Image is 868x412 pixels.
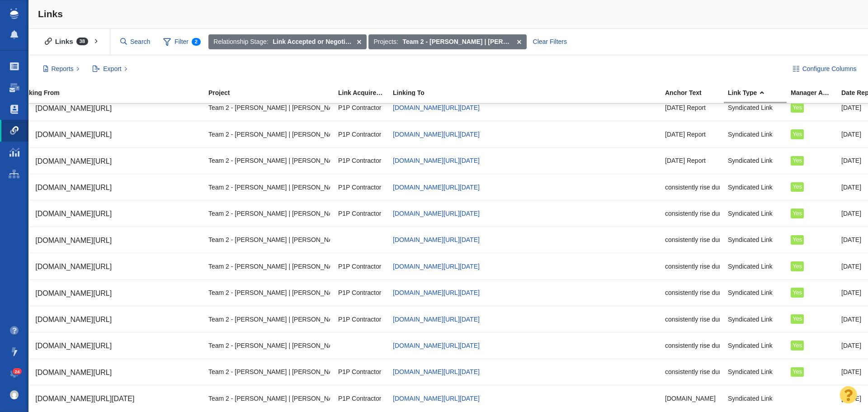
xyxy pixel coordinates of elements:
[88,62,132,77] button: Export
[208,283,330,303] div: Team 2 - [PERSON_NAME] | [PERSON_NAME] | [PERSON_NAME]\Retrospec\Retrospec - Digital PR - [DATE] ...
[192,38,201,46] span: 2
[208,256,330,276] div: Team 2 - [PERSON_NAME] | [PERSON_NAME] | [PERSON_NAME]\Retrospec\Retrospec - Digital PR - [DATE] ...
[724,174,787,200] td: Syndicated Link
[728,341,773,350] span: Syndicated Link
[334,200,389,227] td: P1P Contractor
[338,209,381,218] span: P1P Contractor
[393,90,664,96] div: Linking To
[338,368,381,376] span: P1P Contractor
[393,368,480,375] a: [DOMAIN_NAME][URL][DATE]
[19,90,208,96] div: Linking From
[393,395,480,402] a: [DOMAIN_NAME][URL][DATE]
[19,101,200,116] a: [DOMAIN_NAME][URL]
[791,90,840,96] div: Manager Approved Link?
[793,104,802,111] span: Yes
[787,279,837,306] td: Yes
[393,210,480,217] a: [DOMAIN_NAME][URL][DATE]
[38,62,85,77] button: Reports
[338,183,381,191] span: P1P Contractor
[338,262,381,270] span: P1P Contractor
[208,230,330,250] div: Team 2 - [PERSON_NAME] | [PERSON_NAME] | [PERSON_NAME]\Retrospec\Retrospec - Digital PR - [DATE] ...
[724,359,787,385] td: Syndicated Link
[19,391,200,407] a: [DOMAIN_NAME][URL][DATE]
[273,37,353,47] strong: Link Accepted or Negotiating
[13,368,22,375] span: 24
[117,34,155,50] input: Search
[208,90,337,96] div: Project
[208,362,330,382] div: Team 2 - [PERSON_NAME] | [PERSON_NAME] | [PERSON_NAME]\Retrospec\Retrospec - Digital PR - [DATE] ...
[393,131,480,138] span: [DOMAIN_NAME][URL][DATE]
[35,263,112,270] span: [DOMAIN_NAME][URL]
[665,388,720,408] div: [DOMAIN_NAME]
[665,309,720,329] div: consistently rise during holiday weekends
[728,90,790,96] div: Link Type
[10,8,18,19] img: buzzstream_logo_iconsimple.png
[724,279,787,306] td: Syndicated Link
[728,394,773,403] span: Syndicated Link
[208,336,330,355] div: Team 2 - [PERSON_NAME] | [PERSON_NAME] | [PERSON_NAME]\Retrospec\Retrospec - Digital PR - [DATE] ...
[793,316,802,322] span: Yes
[338,90,392,96] div: Link Acquired By
[665,177,720,197] div: consistently rise during holiday weekends
[728,156,773,165] span: Syndicated Link
[724,227,787,253] td: Syndicated Link
[334,279,389,306] td: P1P Contractor
[35,104,112,112] span: [DOMAIN_NAME][URL]
[334,385,389,412] td: P1P Contractor
[208,98,330,118] div: Team 2 - [PERSON_NAME] | [PERSON_NAME] | [PERSON_NAME]\Retrospec\Retrospec - Digital PR - [DATE] ...
[665,124,720,144] div: [DATE] Report
[787,332,837,359] td: Yes
[724,121,787,147] td: Syndicated Link
[393,263,480,270] a: [DOMAIN_NAME][URL][DATE]
[724,306,787,332] td: Syndicated Link
[788,62,862,77] button: Configure Columns
[334,359,389,385] td: P1P Contractor
[158,33,206,51] span: Filter
[334,147,389,174] td: P1P Contractor
[802,64,857,74] span: Configure Columns
[787,174,837,200] td: Yes
[393,289,480,296] a: [DOMAIN_NAME][URL][DATE]
[334,95,389,121] td: P1P Contractor
[334,121,389,147] td: P1P Contractor
[787,253,837,279] td: Yes
[393,104,480,111] a: [DOMAIN_NAME][URL][DATE]
[724,332,787,359] td: Syndicated Link
[728,289,773,297] span: Syndicated Link
[665,256,720,276] div: consistently rise during holiday weekends
[35,184,112,191] span: [DOMAIN_NAME][URL]
[338,90,392,97] a: Link Acquired By
[728,130,773,138] span: Syndicated Link
[35,157,112,165] span: [DOMAIN_NAME][URL]
[35,395,134,403] span: [DOMAIN_NAME][URL][DATE]
[338,104,381,112] span: P1P Contractor
[19,338,200,354] a: [DOMAIN_NAME][URL]
[393,184,480,191] span: [DOMAIN_NAME][URL][DATE]
[665,151,720,170] div: [DATE] Report
[35,369,112,376] span: [DOMAIN_NAME][URL]
[787,306,837,332] td: Yes
[19,286,200,301] a: [DOMAIN_NAME][URL]
[35,237,112,244] span: [DOMAIN_NAME][URL]
[35,289,112,297] span: [DOMAIN_NAME][URL]
[208,151,330,170] div: Team 2 - [PERSON_NAME] | [PERSON_NAME] | [PERSON_NAME]\Retrospec\Retrospec - Digital PR - [DATE] ...
[793,263,802,270] span: Yes
[787,359,837,385] td: Yes
[38,9,63,19] span: Links
[793,369,802,375] span: Yes
[208,204,330,223] div: Team 2 - [PERSON_NAME] | [PERSON_NAME] | [PERSON_NAME]\Retrospec\Retrospec - Digital PR - [DATE] ...
[213,37,268,47] span: Relationship Stage:
[793,184,802,190] span: Yes
[665,336,720,355] div: consistently rise during holiday weekends
[208,388,330,408] div: Team 2 - [PERSON_NAME] | [PERSON_NAME] | [PERSON_NAME]\Retrospec\Retrospec - Digital PR - [DATE] ...
[393,342,480,349] a: [DOMAIN_NAME][URL][DATE]
[338,394,381,403] span: P1P Contractor
[665,362,720,382] div: consistently rise during holiday weekends
[793,237,802,243] span: Yes
[728,368,773,376] span: Syndicated Link
[393,90,664,97] a: Linking To
[728,236,773,244] span: Syndicated Link
[393,316,480,323] a: [DOMAIN_NAME][URL][DATE]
